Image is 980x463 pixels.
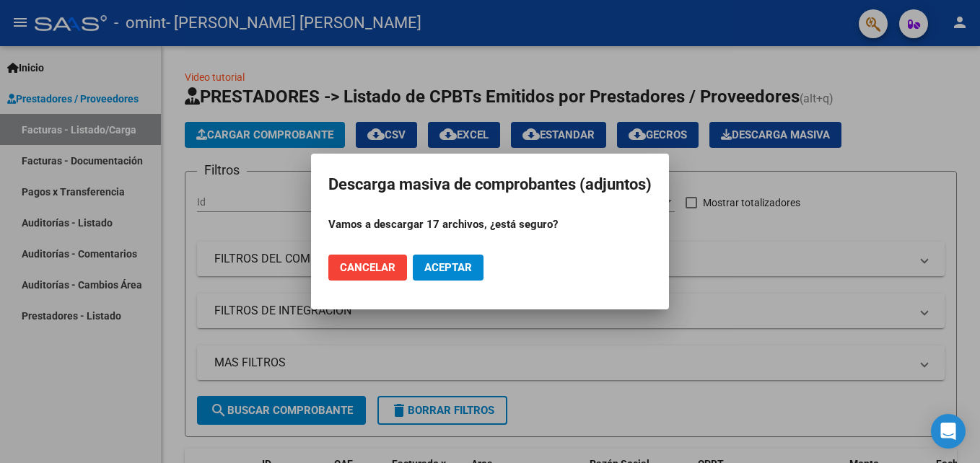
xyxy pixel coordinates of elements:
button: Aceptar [413,255,484,281]
p: Vamos a descargar 17 archivos, ¿está seguro? [328,216,652,233]
div: Open Intercom Messenger [931,414,966,449]
span: Aceptar [424,261,472,274]
h2: Descarga masiva de comprobantes (adjuntos) [328,171,652,198]
button: Cancelar [328,255,407,281]
span: Cancelar [340,261,395,274]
